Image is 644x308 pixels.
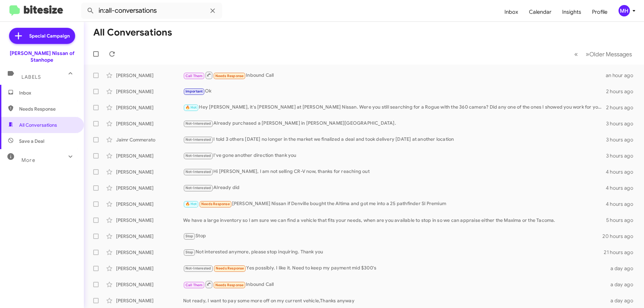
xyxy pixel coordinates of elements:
[606,152,639,159] div: 3 hours ago
[185,105,197,110] span: 🔥 Hot
[185,153,211,158] span: Not-Interested
[116,120,183,127] div: [PERSON_NAME]
[185,170,211,174] span: Not-Interested
[183,200,606,208] div: [PERSON_NAME] Nissan if Denville bought the Altima and got me into a 25 pathfinder Sl Premium
[606,169,639,175] div: 4 hours ago
[116,265,183,272] div: [PERSON_NAME]
[19,106,76,112] span: Needs Response
[185,186,211,190] span: Not-Interested
[606,136,639,143] div: 3 hours ago
[21,74,41,80] span: Labels
[19,89,76,96] span: Inbox
[183,280,606,289] div: Inbound Call
[606,72,639,79] div: an hour ago
[606,201,639,207] div: 4 hours ago
[183,87,606,95] div: Ok
[116,249,183,256] div: [PERSON_NAME]
[116,88,183,95] div: [PERSON_NAME]
[183,168,606,176] div: Hi [PERSON_NAME], I am not selling CR-V now, thanks for reaching out
[116,169,183,175] div: [PERSON_NAME]
[582,47,636,61] button: Next
[185,202,197,206] span: 🔥 Hot
[185,137,211,142] span: Not-Interested
[81,3,222,19] input: Search
[524,2,557,22] a: Calendar
[185,89,203,94] span: Important
[183,71,606,79] div: Inbound Call
[602,233,639,240] div: 20 hours ago
[116,233,183,240] div: [PERSON_NAME]
[613,5,637,16] button: MH
[19,138,44,144] span: Save a Deal
[183,217,606,224] div: We have a large inventory so I am sure we can find a vehicle that fits your needs, when are you a...
[185,121,211,126] span: Not-Interested
[606,88,639,95] div: 2 hours ago
[9,28,75,44] a: Special Campaign
[215,283,244,287] span: Needs Response
[557,2,587,22] a: Insights
[185,234,194,238] span: Stop
[116,201,183,207] div: [PERSON_NAME]
[589,51,632,58] span: Older Messages
[183,104,606,111] div: Hey [PERSON_NAME], it's [PERSON_NAME] at [PERSON_NAME] Nissan. Were you still searching for a Rog...
[116,297,183,304] div: [PERSON_NAME]
[185,266,211,270] span: Not-Interested
[606,120,639,127] div: 3 hours ago
[606,217,639,224] div: 5 hours ago
[185,283,203,287] span: Call Them
[116,72,183,79] div: [PERSON_NAME]
[21,157,35,163] span: More
[606,104,639,111] div: 2 hours ago
[19,122,57,128] span: All Conversations
[183,232,602,240] div: Stop
[604,249,639,256] div: 21 hours ago
[116,152,183,159] div: [PERSON_NAME]
[116,104,183,111] div: [PERSON_NAME]
[606,281,639,288] div: a day ago
[183,120,606,127] div: Already purchased a [PERSON_NAME] in [PERSON_NAME][GEOGRAPHIC_DATA].
[116,185,183,191] div: [PERSON_NAME]
[619,5,630,16] div: MH
[571,47,636,61] nav: Page navigation example
[215,74,244,78] span: Needs Response
[185,74,203,78] span: Call Them
[93,27,172,38] h1: All Conversations
[587,2,613,22] a: Profile
[183,264,606,272] div: Yes possibly. I like it. Need to keep my payment mid $300's
[574,50,578,58] span: «
[606,185,639,191] div: 4 hours ago
[183,248,604,256] div: Not interested anymore, please stop inquiring. Thank you
[183,184,606,192] div: Already did
[499,2,524,22] a: Inbox
[183,297,606,304] div: Not ready, I want to pay some more off on my current vehicle,Thanks anyway
[606,297,639,304] div: a day ago
[216,266,244,270] span: Needs Response
[183,136,606,143] div: I told 3 others [DATE] no longer in the market we finalized a deal and took delivery [DATE] at an...
[116,136,183,143] div: Jaimr Commerato
[606,265,639,272] div: a day ago
[586,50,589,58] span: »
[116,217,183,224] div: [PERSON_NAME]
[570,47,582,61] button: Previous
[183,152,606,160] div: I've gone another direction thank you
[201,202,230,206] span: Needs Response
[29,33,70,39] span: Special Campaign
[185,250,194,254] span: Stop
[116,281,183,288] div: [PERSON_NAME]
